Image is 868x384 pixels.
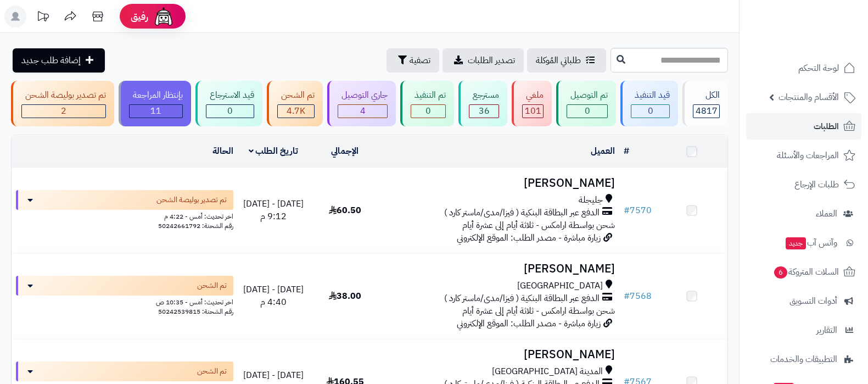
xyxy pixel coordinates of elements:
span: جليجلة [579,194,603,207]
div: اخر تحديث: أمس - 4:22 م [16,210,233,221]
div: جاري التوصيل [338,89,388,102]
a: وآتس آبجديد [746,230,861,256]
a: العميل [591,144,615,158]
span: زيارة مباشرة - مصدر الطلب: الموقع الإلكتروني [457,317,601,330]
div: 4662 [278,105,314,118]
div: تم تصدير بوليصة الشحن [21,89,106,102]
span: التقارير [816,322,837,338]
span: تصفية [410,54,430,67]
span: وآتس آب [785,235,837,251]
span: طلبات الإرجاع [794,177,839,192]
div: 0 [631,105,669,118]
a: تم الشحن 4.7K [265,81,325,126]
span: 0 [425,104,431,118]
div: 0 [411,105,445,118]
a: التقارير [746,317,861,343]
a: الكل4817 [680,81,730,126]
span: 0 [585,104,590,118]
a: مسترجع 36 [456,81,509,126]
span: الأقسام والمنتجات [779,90,839,105]
span: # [624,204,630,217]
a: ملغي 101 [509,81,554,126]
span: شحن بواسطة ارامكس - ثلاثة أيام إلى عشرة أيام [462,304,615,318]
div: قيد الاسترجاع [206,89,254,102]
a: تم التنفيذ 0 [398,81,456,126]
a: #7568 [624,290,652,303]
a: تم تصدير بوليصة الشحن 2 [9,81,116,126]
div: 2 [22,105,105,118]
span: 11 [150,104,161,118]
a: قيد الاسترجاع 0 [193,81,265,126]
span: رفيق [131,10,148,23]
a: السلات المتروكة6 [746,259,861,285]
span: # [624,290,630,303]
div: تم الشحن [277,89,315,102]
a: تم التوصيل 0 [554,81,618,126]
span: تم تصدير بوليصة الشحن [156,194,227,205]
a: إضافة طلب جديد [13,48,105,73]
div: 4 [338,105,387,118]
a: طلبات الإرجاع [746,171,861,198]
span: 6 [774,266,787,279]
span: إضافة طلب جديد [21,54,81,67]
div: 36 [469,105,499,118]
div: مسترجع [469,89,499,102]
a: جاري التوصيل 4 [325,81,398,126]
a: المراجعات والأسئلة [746,142,861,169]
h3: [PERSON_NAME] [385,263,614,275]
span: [DATE] - [DATE] 4:40 م [243,283,304,309]
img: ai-face.png [153,5,175,27]
a: بإنتظار المراجعة 11 [116,81,193,126]
span: 0 [227,104,233,118]
span: الدفع عبر البطاقة البنكية ( فيزا/مدى/ماستر كارد ) [444,292,600,305]
span: رقم الشحنة: 50242661792 [158,221,233,231]
span: المدينة [GEOGRAPHIC_DATA] [492,365,603,378]
span: 4 [360,104,366,118]
span: 4.7K [287,104,305,118]
span: تم الشحن [197,366,227,377]
div: 0 [567,105,607,118]
span: تم الشحن [197,280,227,291]
a: #7570 [624,204,652,217]
span: أدوات التسويق [789,293,837,309]
span: تصدير الطلبات [468,54,515,67]
span: 2 [61,104,66,118]
span: زيارة مباشرة - مصدر الطلب: الموقع الإلكتروني [457,231,601,244]
span: 36 [479,104,490,118]
span: 38.00 [329,290,361,303]
a: العملاء [746,201,861,227]
span: [DATE] - [DATE] 9:12 م [243,197,304,223]
span: طلباتي المُوكلة [536,54,581,67]
a: لوحة التحكم [746,55,861,81]
a: قيد التنفيذ 0 [618,81,680,126]
h3: [PERSON_NAME] [385,177,614,190]
span: 60.50 [329,204,361,217]
span: [GEOGRAPHIC_DATA] [517,280,603,292]
a: التطبيقات والخدمات [746,346,861,372]
div: 11 [130,105,182,118]
a: أدوات التسويق [746,288,861,314]
div: قيد التنفيذ [631,89,670,102]
div: 0 [206,105,254,118]
a: الحالة [212,144,233,158]
span: 0 [648,104,653,118]
span: شحن بواسطة ارامكس - ثلاثة أيام إلى عشرة أيام [462,219,615,232]
div: الكل [693,89,720,102]
span: لوحة التحكم [798,60,839,76]
span: المراجعات والأسئلة [777,148,839,163]
div: تم التنفيذ [411,89,446,102]
div: اخر تحديث: أمس - 10:35 ص [16,296,233,307]
span: جديد [786,237,806,249]
span: 4817 [696,104,718,118]
img: logo-2.png [793,30,858,53]
div: تم التوصيل [567,89,608,102]
span: السلات المتروكة [773,264,839,280]
button: تصفية [387,48,439,73]
a: تحديثات المنصة [29,5,57,30]
a: الإجمالي [331,144,359,158]
span: الطلبات [814,119,839,134]
span: العملاء [816,206,837,221]
div: 101 [523,105,543,118]
h3: [PERSON_NAME] [385,348,614,361]
a: تاريخ الطلب [249,144,299,158]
